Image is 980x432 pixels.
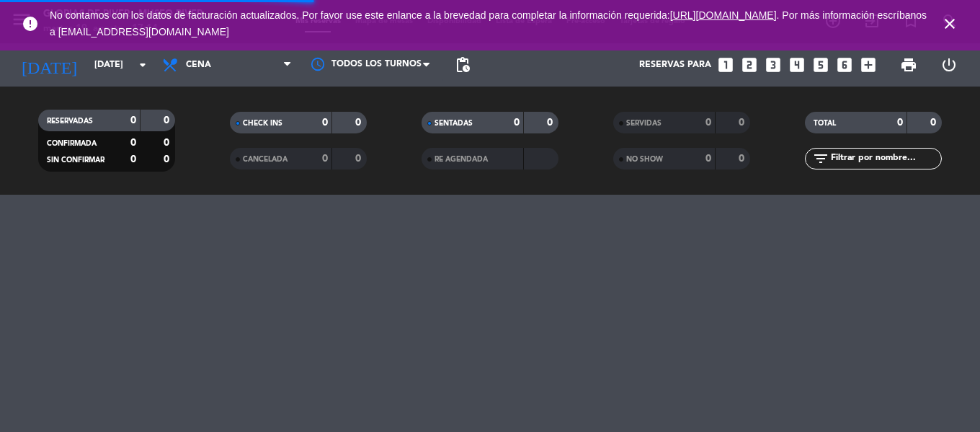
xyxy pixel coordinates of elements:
strong: 0 [355,154,364,164]
a: [URL][DOMAIN_NAME] [670,9,777,21]
span: No contamos con los datos de facturación actualizados. Por favor use este enlance a la brevedad p... [50,9,927,38]
strong: 0 [322,118,328,128]
strong: 0 [164,154,172,164]
span: SENTADAS [435,120,473,127]
span: NO SHOW [626,156,663,163]
i: looks_two [740,56,759,74]
i: looks_6 [835,56,854,74]
strong: 0 [705,118,711,128]
span: Cena [186,60,211,70]
span: print [900,56,917,74]
span: TOTAL [814,120,836,127]
strong: 0 [705,154,711,164]
span: Reservas para [639,60,711,70]
span: SIN CONFIRMAR [47,157,104,164]
span: CONFIRMADA [47,140,97,147]
span: RESERVADAS [47,118,93,125]
span: RE AGENDADA [435,156,488,163]
strong: 0 [130,154,136,164]
i: looks_3 [764,56,783,74]
span: SERVIDAS [626,120,661,127]
strong: 0 [897,118,903,128]
strong: 0 [739,154,747,164]
strong: 0 [130,115,136,125]
span: CHECK INS [243,120,282,127]
strong: 0 [355,118,364,128]
strong: 0 [930,118,939,128]
span: pending_actions [454,56,471,74]
strong: 0 [164,115,172,125]
span: CANCELADA [243,156,288,163]
div: LOG OUT [929,43,969,87]
i: looks_4 [788,56,806,74]
strong: 0 [739,118,747,128]
i: close [941,15,958,32]
a: . Por más información escríbanos a [EMAIL_ADDRESS][DOMAIN_NAME] [50,9,927,38]
i: add_box [859,56,878,74]
i: looks_5 [811,56,830,74]
strong: 0 [547,118,556,128]
strong: 0 [322,154,328,164]
i: filter_list [812,150,829,167]
strong: 0 [164,138,172,148]
strong: 0 [514,118,520,128]
i: error [22,15,39,32]
i: arrow_drop_down [134,56,151,74]
input: Filtrar por nombre... [829,151,941,167]
i: looks_one [716,56,735,74]
i: power_settings_new [940,56,958,74]
i: [DATE] [11,49,87,81]
strong: 0 [130,138,136,148]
